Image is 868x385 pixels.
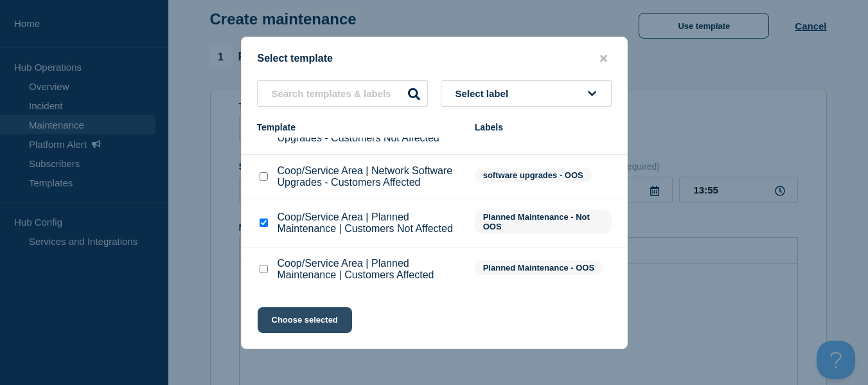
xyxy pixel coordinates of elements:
input: Coop/Service Area | Network Software Upgrades - Customers Affected checkbox [260,172,268,181]
button: close button [596,53,611,65]
input: Coop/Service Area | Planned Maintenance | Customers Not Affected checkbox [260,219,268,227]
p: Coop/Service Area | Planned Maintenance | Customers Affected [278,258,462,281]
span: Select label [456,88,514,99]
input: Coop/Service Area | Planned Maintenance | Customers Affected checkbox [260,265,268,273]
button: Select label [441,80,612,107]
button: Choose selected [258,307,352,333]
input: Search templates & labels [257,80,428,107]
div: Template [257,122,462,132]
p: Coop/Service Area | Network Software Upgrades - Customers Affected [278,165,462,188]
span: Planned Maintenance - OOS [475,260,603,275]
div: Select template [242,53,627,65]
span: software upgrades - OOS [475,168,592,183]
p: Coop/Service Area | Planned Maintenance | Customers Not Affected [278,211,462,235]
div: Labels [475,122,612,132]
span: Planned Maintenance - Not OOS [475,210,612,234]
